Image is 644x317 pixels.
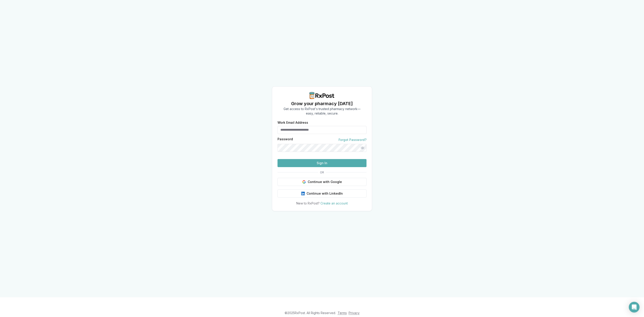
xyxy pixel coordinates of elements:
[308,92,336,99] img: RxPost Logo
[358,144,366,152] button: Show password
[338,311,347,315] a: Terms
[296,201,320,205] span: New to RxPost?
[302,180,306,184] img: Google
[301,192,305,195] img: LinkedIn
[278,121,366,124] label: Work Email Address
[318,171,326,174] span: OR
[284,100,360,107] h1: Grow your pharmacy [DATE]
[278,159,366,167] button: Sign In
[349,311,360,315] a: Privacy
[339,138,366,142] a: Forgot Password?
[278,189,366,198] button: Continue with LinkedIn
[629,302,640,313] div: Open Intercom Messenger
[278,138,293,142] label: Password
[278,178,366,186] button: Continue with Google
[320,201,348,205] a: Create an account
[284,107,360,116] p: Get access to RxPost's trusted pharmacy network— easy, reliable, secure.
